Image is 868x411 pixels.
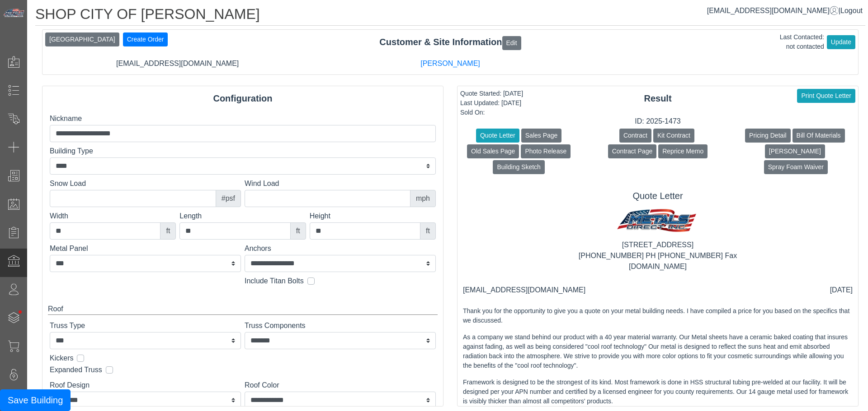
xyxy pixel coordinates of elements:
[460,108,523,117] div: Sold On:
[48,304,438,315] div: Roof
[493,160,545,174] button: Building Sketch
[653,129,694,143] button: Kit Contract
[658,144,708,158] button: Reprice Memo
[290,222,306,240] div: ft
[707,7,839,14] a: [EMAIL_ADDRESS][DOMAIN_NAME]
[463,378,853,406] p: Framework is designed to be the strongest of its kind. Most framework is done in HSS structural t...
[245,178,436,189] label: Wind Load
[50,211,176,222] label: Width
[123,32,168,46] button: Create Order
[216,190,241,207] div: #psf
[458,116,858,127] div: ID: 2025-1473
[764,160,828,174] button: Spray Foam Waiver
[3,8,25,18] img: Metals Direct Inc Logo
[613,205,702,240] img: MD logo
[50,380,241,391] label: Roof Design
[50,178,241,189] label: Snow Load
[745,129,790,143] button: Pricing Detail
[245,276,304,286] label: Include Titan Bolts
[245,320,436,331] label: Truss Components
[797,89,855,103] button: Print Quote Letter
[502,36,521,50] button: Edit
[608,144,657,158] button: Contract Page
[765,144,825,158] button: [PERSON_NAME]
[179,211,306,222] label: Length
[707,5,863,16] div: |
[9,297,32,327] span: •
[840,7,863,14] span: Logout
[463,190,853,201] h5: Quote Letter
[458,92,858,105] div: Result
[420,222,436,240] div: ft
[245,380,436,391] label: Roof Color
[830,285,853,296] div: [DATE]
[45,32,119,46] button: [GEOGRAPHIC_DATA]
[50,113,436,124] label: Nickname
[310,211,436,222] label: Height
[42,92,443,105] div: Configuration
[50,146,436,157] label: Building Type
[160,222,176,240] div: ft
[467,144,519,158] button: Old Sales Page
[50,243,241,254] label: Metal Panel
[521,129,562,143] button: Sales Page
[463,306,853,325] p: Thank you for the opportunity to give you a quote on your metal building needs. I have compiled a...
[827,35,855,49] button: Update
[619,129,651,143] button: Contract
[50,320,241,331] label: Truss Type
[50,353,73,364] label: Kickers
[460,98,523,108] div: Last Updated: [DATE]
[35,5,865,26] h1: SHOP CITY OF [PERSON_NAME]
[476,129,519,143] button: Quote Letter
[50,365,102,375] label: Expanded Truss
[42,35,858,50] div: Customer & Site Information
[463,240,853,272] div: [STREET_ADDRESS] [PHONE_NUMBER] PH [PHONE_NUMBER] Fax [DOMAIN_NAME]
[420,60,480,67] a: [PERSON_NAME]
[41,58,314,69] div: [EMAIL_ADDRESS][DOMAIN_NAME]
[793,129,845,143] button: Bill Of Materials
[463,285,585,296] div: [EMAIL_ADDRESS][DOMAIN_NAME]
[460,89,523,98] div: Quote Started: [DATE]
[245,243,436,254] label: Anchors
[780,32,824,51] div: Last Contacted: not contacted
[463,332,853,370] p: As a company we stand behind our product with a 40 year material warranty. Our Metal sheets have ...
[410,190,436,207] div: mph
[521,144,571,158] button: Photo Release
